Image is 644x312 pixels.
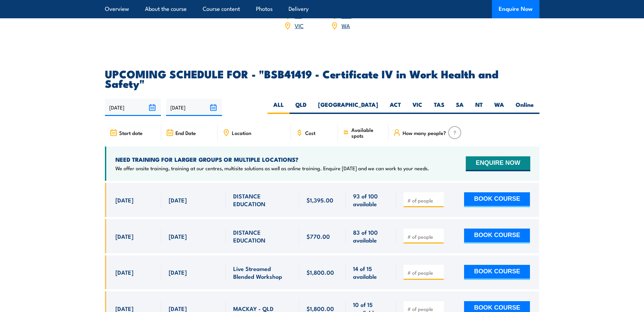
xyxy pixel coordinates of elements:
[489,101,510,114] label: WA
[353,265,389,280] span: 14 of 15 available
[115,165,429,172] p: We offer onsite training, training at our centres, multisite solutions as well as online training...
[407,101,428,114] label: VIC
[169,232,187,240] span: [DATE]
[470,101,489,114] label: NT
[466,156,530,171] button: ENQUIRE NOW
[403,130,446,136] span: How many people?
[353,192,389,208] span: 93 of 100 available
[115,196,133,204] span: [DATE]
[169,268,187,276] span: [DATE]
[233,192,292,208] span: DISTANCE EDUCATION
[342,21,350,30] a: WA
[407,233,441,240] input: # of people
[232,130,251,136] span: Location
[353,228,389,244] span: 83 of 100 available
[351,127,384,138] span: Available spots
[166,99,222,116] input: To date
[464,229,530,243] button: BOOK COURSE
[268,101,290,114] label: ALL
[105,99,161,116] input: From date
[312,101,384,114] label: [GEOGRAPHIC_DATA]
[307,232,330,240] span: $770.00
[307,268,334,276] span: $1,800.00
[305,130,315,136] span: Cost
[169,196,187,204] span: [DATE]
[450,101,470,114] label: SA
[115,268,133,276] span: [DATE]
[233,265,292,280] span: Live Streamed Blended Workshop
[407,269,441,276] input: # of people
[105,69,539,88] h2: UPCOMING SCHEDULE FOR - "BSB41419 - Certificate IV in Work Health and Safety"
[176,130,196,136] span: End Date
[115,156,429,163] h4: NEED TRAINING FOR LARGER GROUPS OR MULTIPLE LOCATIONS?
[464,192,530,207] button: BOOK COURSE
[384,101,407,114] label: ACT
[428,101,450,114] label: TAS
[510,101,539,114] label: Online
[290,101,312,114] label: QLD
[115,232,133,240] span: [DATE]
[119,130,143,136] span: Start date
[464,265,530,280] button: BOOK COURSE
[407,197,441,204] input: # of people
[307,196,333,204] span: $1,395.00
[233,228,292,244] span: DISTANCE EDUCATION
[295,21,303,30] a: VIC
